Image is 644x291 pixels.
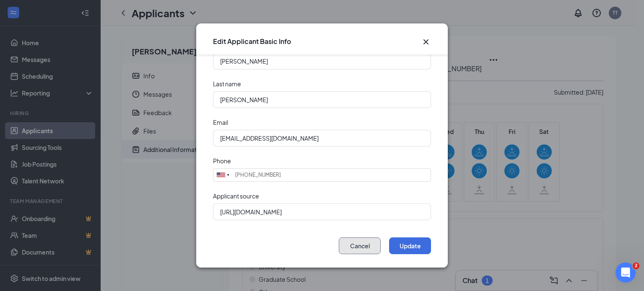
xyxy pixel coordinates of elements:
input: Enter applicant first name [213,53,431,70]
button: Close [421,37,431,47]
h3: Edit Applicant Basic Info [213,37,291,46]
div: United States: +1 [213,169,233,181]
input: (201) 555-0123 [213,168,431,182]
div: Applicant source [213,192,259,200]
input: Enter applicant source [213,203,431,220]
input: Enter applicant last name [213,91,431,108]
iframe: Intercom live chat [615,263,636,283]
div: Email [213,118,228,126]
div: Last name [213,80,241,88]
svg: Cross [421,37,431,47]
input: Enter applicant email [213,130,431,147]
div: Phone [213,157,231,165]
span: 2 [633,263,639,269]
button: Cancel [339,237,381,254]
button: Update [389,237,431,254]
